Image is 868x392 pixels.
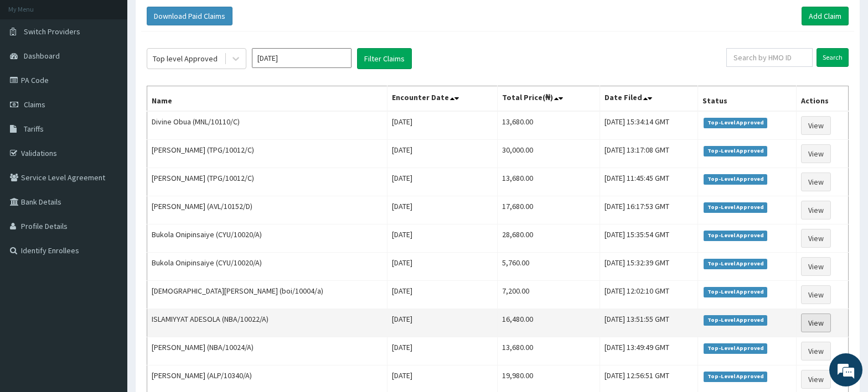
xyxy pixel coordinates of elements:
[387,196,498,224] td: [DATE]
[64,123,153,234] span: We're online!
[24,124,44,134] span: Tariffs
[387,224,498,253] td: [DATE]
[801,229,831,248] a: View
[252,48,352,68] input: Select Month and Year
[796,86,848,112] th: Actions
[600,86,698,112] th: Date Filed
[817,48,849,67] input: Search
[600,111,698,140] td: [DATE] 15:34:14 GMT
[387,281,498,309] td: [DATE]
[704,146,767,156] span: Top-Level Approved
[147,111,387,140] td: Divine Obua (MNL/10110/C)
[387,253,498,281] td: [DATE]
[182,6,208,32] div: Minimize live chat window
[801,116,831,135] a: View
[600,224,698,253] td: [DATE] 15:35:54 GMT
[704,315,767,325] span: Top-Level Approved
[726,48,813,67] input: Search by HMO ID
[498,86,600,112] th: Total Price(₦)
[801,370,831,389] a: View
[147,7,232,25] button: Download Paid Claims
[24,100,45,109] span: Claims
[698,86,796,112] th: Status
[147,196,387,224] td: [PERSON_NAME] (AVL/10152/D)
[600,309,698,337] td: [DATE] 13:51:55 GMT
[704,174,767,184] span: Top-Level Approved
[600,196,698,224] td: [DATE] 16:17:53 GMT
[600,140,698,168] td: [DATE] 13:17:08 GMT
[147,168,387,196] td: [PERSON_NAME] (TPG/10012/C)
[600,253,698,281] td: [DATE] 15:32:39 GMT
[704,343,767,353] span: Top-Level Approved
[801,201,831,219] a: View
[387,111,498,140] td: [DATE]
[704,372,767,381] span: Top-Level Approved
[147,140,387,168] td: [PERSON_NAME] (TPG/10012/C)
[498,224,600,253] td: 28,680.00
[147,253,387,281] td: Bukola Onipinsaiye (CYU/10020/A)
[498,196,600,224] td: 17,680.00
[498,281,600,309] td: 7,200.00
[801,144,831,163] a: View
[6,269,211,307] textarea: Type your message and hit 'Enter'
[801,173,831,191] a: View
[498,337,600,365] td: 13,680.00
[801,342,831,360] a: View
[600,168,698,196] td: [DATE] 11:45:45 GMT
[498,253,600,281] td: 5,760.00
[357,48,412,69] button: Filter Claims
[147,224,387,253] td: Bukola Onipinsaiye (CYU/10020/A)
[147,337,387,365] td: [PERSON_NAME] (NBA/10024/A)
[387,86,498,112] th: Encounter Date
[387,140,498,168] td: [DATE]
[704,287,767,297] span: Top-Level Approved
[153,53,218,64] div: Top level Approved
[498,111,600,140] td: 13,680.00
[704,231,767,241] span: Top-Level Approved
[20,55,45,83] img: d_794563401_company_1708531726252_794563401
[704,202,767,212] span: Top-Level Approved
[498,309,600,337] td: 16,480.00
[498,168,600,196] td: 13,680.00
[704,118,767,128] span: Top-Level Approved
[24,51,60,61] span: Dashboard
[147,309,387,337] td: ISLAMIYYAT ADESOLA (NBA/10022/A)
[802,7,849,25] a: Add Claim
[387,337,498,365] td: [DATE]
[704,259,767,269] span: Top-Level Approved
[147,86,387,112] th: Name
[498,140,600,168] td: 30,000.00
[387,168,498,196] td: [DATE]
[24,27,80,36] span: Switch Providers
[600,337,698,365] td: [DATE] 13:49:49 GMT
[801,313,831,332] a: View
[387,309,498,337] td: [DATE]
[801,285,831,304] a: View
[801,257,831,276] a: View
[147,281,387,309] td: [DEMOGRAPHIC_DATA][PERSON_NAME] (boi/10004/a)
[600,281,698,309] td: [DATE] 12:02:10 GMT
[58,62,186,76] div: Chat with us now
